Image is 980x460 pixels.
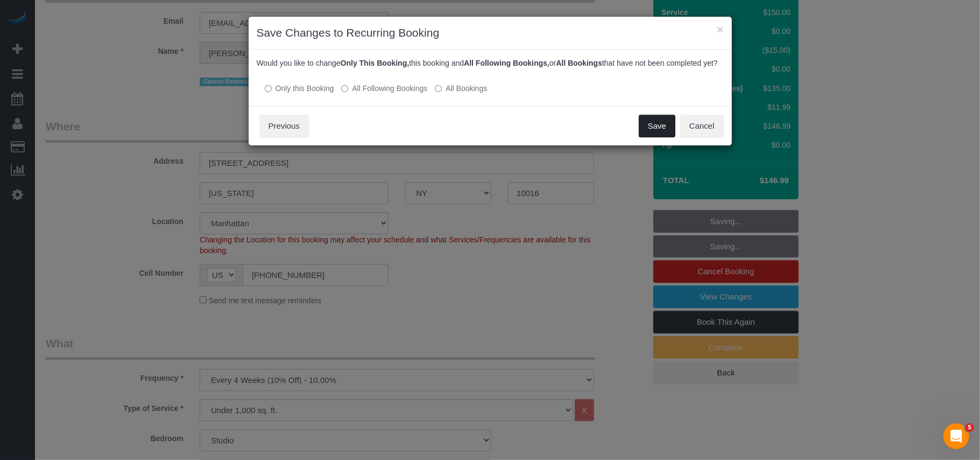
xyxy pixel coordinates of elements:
label: This and all the bookings after it will be changed. [341,83,427,94]
button: Cancel [680,115,724,137]
b: All Bookings [556,59,602,67]
label: All other bookings in the series will remain the same. [265,83,334,94]
b: Only This Booking, [341,59,410,67]
button: × [717,24,723,35]
span: 5 [965,423,974,432]
label: All bookings that have not been completed yet will be changed. [435,83,487,94]
h3: Save Changes to Recurring Booking [257,25,724,41]
button: Previous [259,115,309,137]
input: All Following Bookings [341,85,348,92]
input: Only this Booking [265,85,272,92]
iframe: Intercom live chat [943,423,969,449]
button: Save [639,115,675,137]
p: Would you like to change this booking and or that have not been completed yet? [257,58,724,68]
input: All Bookings [435,85,442,92]
b: All Following Bookings, [464,59,549,67]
